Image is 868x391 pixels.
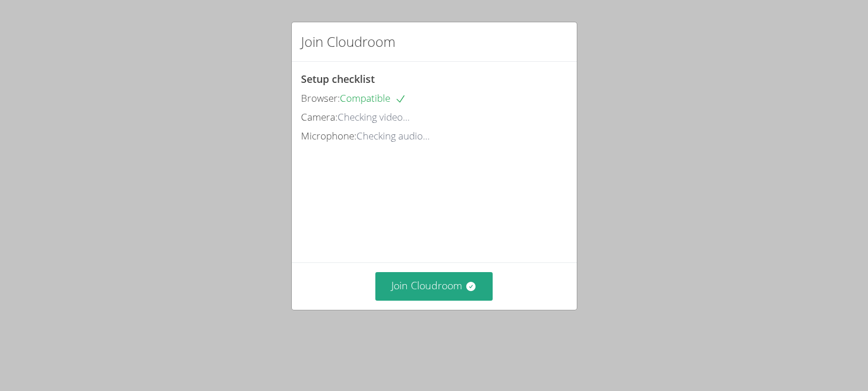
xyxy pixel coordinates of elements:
[301,72,375,86] span: Setup checklist
[301,129,356,142] span: Microphone:
[340,91,406,105] span: Compatible
[338,110,410,123] span: Checking video...
[356,129,430,142] span: Checking audio...
[301,31,395,52] h2: Join Cloudroom
[375,272,493,300] button: Join Cloudroom
[301,91,340,105] span: Browser:
[301,110,338,123] span: Camera:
